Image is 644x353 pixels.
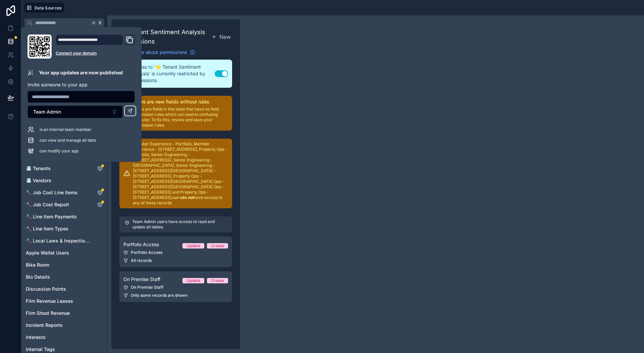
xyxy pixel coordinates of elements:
[211,243,224,249] div: Create
[35,5,62,10] span: Data Sources
[186,243,200,249] div: Update
[131,293,187,298] span: Only some records are shown
[123,285,228,290] div: On Premise Staff
[119,271,232,302] a: On Premise StaffUpdateCreateOn Premise StaffOnly some records are shown
[132,219,227,230] p: Team Admin users have access to read and update all tables
[133,98,228,105] h2: There are new fields without rules
[40,148,78,154] span: can modify your app
[131,64,215,84] span: Access to '🌟 Tenant Sentiment Analysis' is currently restricted by permissions.
[123,241,159,248] span: Portfolio Access
[40,138,96,143] span: can view and manage all data
[211,278,224,283] div: Create
[98,20,103,25] span: K
[119,27,210,46] h1: 🌟 Tenant Sentiment Analysis Permissions
[56,34,135,59] div: Domain and Custom Link
[119,49,195,56] a: Learn more about permissions
[28,81,135,88] p: Invite someone to your app
[123,276,160,283] span: On Premise Staff
[123,250,228,255] div: Portfolio Access
[186,278,200,283] div: Update
[133,141,228,206] p: Member Experience - Portfolio, Member Experience - [STREET_ADDRESS], Property Ops - Portfolio, Se...
[219,33,231,41] span: New
[182,195,194,200] strong: do not
[40,127,92,132] span: is an internal team member
[39,69,123,76] p: Your app updates are now published
[24,3,64,13] button: Data Sources
[119,49,187,56] span: Learn more about permissions
[131,258,152,263] span: All records
[133,107,228,128] p: There are fields in this table that have no field permission rules which can lead to confusing be...
[119,236,232,267] a: Portfolio AccessUpdateCreatePortfolio AccessAll records
[56,51,135,56] a: Connect your domain
[210,31,232,42] button: New
[28,105,123,118] button: Select Button
[33,109,61,115] span: Team Admin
